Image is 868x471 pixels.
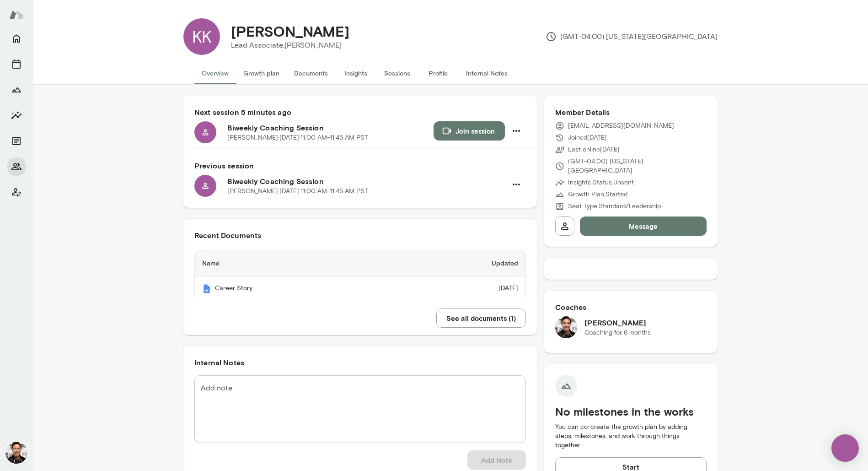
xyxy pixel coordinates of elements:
button: Members [7,157,26,176]
p: Last online [DATE] [568,145,620,154]
p: Coaching for 6 months [584,328,651,337]
p: You can co-create the growth plan by adding steps, milestones, and work through things together. [555,422,707,450]
button: Message [580,217,707,236]
button: Growth plan [236,62,287,84]
h6: Internal Notes [194,357,526,368]
button: Join session [434,121,505,141]
button: See all documents (1) [436,309,526,328]
h5: No milestones in the works [555,404,707,419]
p: Joined [DATE] [568,133,607,142]
p: Seat Type: Standard/Leadership [568,202,661,211]
th: Updated [397,250,526,276]
button: Overview [194,62,236,84]
p: Lead Associate, [PERSON_NAME] [231,40,349,51]
h4: [PERSON_NAME] [231,22,349,40]
button: Sessions [376,62,418,84]
p: (GMT-04:00) [US_STATE][GEOGRAPHIC_DATA] [546,31,718,42]
p: [EMAIL_ADDRESS][DOMAIN_NAME] [568,121,674,130]
th: Name [195,250,397,276]
button: Home [7,29,26,48]
h6: Previous session [194,160,526,171]
p: [PERSON_NAME] · [DATE] · 11:00 AM-11:45 AM PST [227,187,368,196]
h6: Member Details [555,107,707,118]
img: Mento [9,6,24,23]
h6: [PERSON_NAME] [584,317,651,328]
p: (GMT-04:00) [US_STATE][GEOGRAPHIC_DATA] [568,157,707,175]
button: Growth Plan [7,81,26,99]
p: Growth Plan: Started [568,190,627,199]
h6: Coaches [555,302,707,313]
th: Career Story [195,276,397,301]
button: Insights [335,62,376,84]
p: [PERSON_NAME] · [DATE] · 11:00 AM-11:45 AM PST [227,133,368,142]
button: Insights [7,106,26,125]
h6: Biweekly Coaching Session [227,122,434,133]
h6: Next session 5 minutes ago [194,107,526,118]
button: Documents [7,132,26,150]
h6: Biweekly Coaching Session [227,176,507,187]
img: Albert Villarde [555,316,577,338]
button: Internal Notes [459,62,515,84]
button: Documents [287,62,335,84]
h6: Recent Documents [194,230,526,241]
img: Albert Villarde [5,442,27,464]
button: Profile [418,62,459,84]
div: KK [183,18,220,55]
p: Insights Status: Unsent [568,178,634,187]
button: Sessions [7,55,26,73]
img: Mento | Coaching sessions [202,284,211,293]
button: Client app [7,183,26,201]
td: [DATE] [397,276,526,301]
